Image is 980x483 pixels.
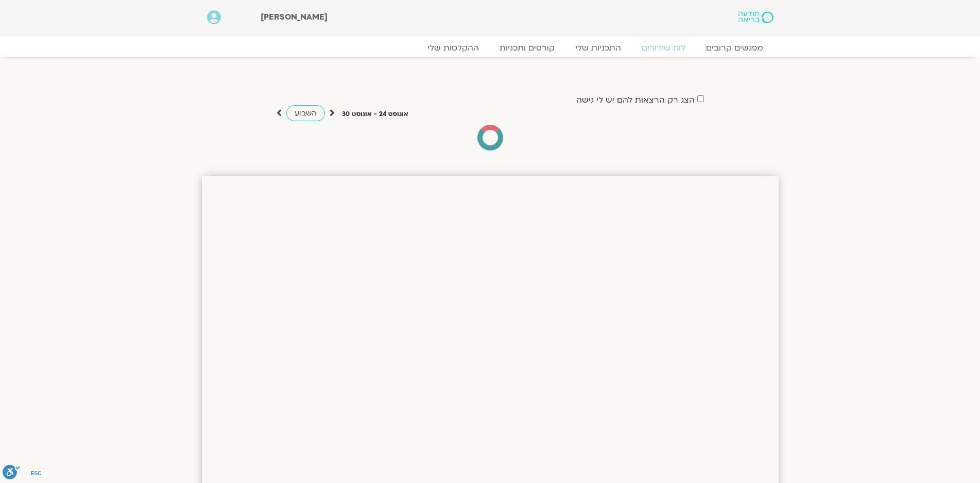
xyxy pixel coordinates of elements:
span: [PERSON_NAME] [261,11,328,23]
a: התכניות שלי [565,43,631,53]
span: השבוע [295,108,317,118]
a: לוח שידורים [631,43,696,53]
label: הצג רק הרצאות להם יש לי גישה [576,95,695,105]
nav: Menu [207,43,773,53]
a: קורסים ותכניות [489,43,565,53]
a: ההקלטות שלי [417,43,489,53]
a: השבוע [286,105,325,121]
p: אוגוסט 24 - אוגוסט 30 [342,109,408,120]
a: מפגשים קרובים [696,43,773,53]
